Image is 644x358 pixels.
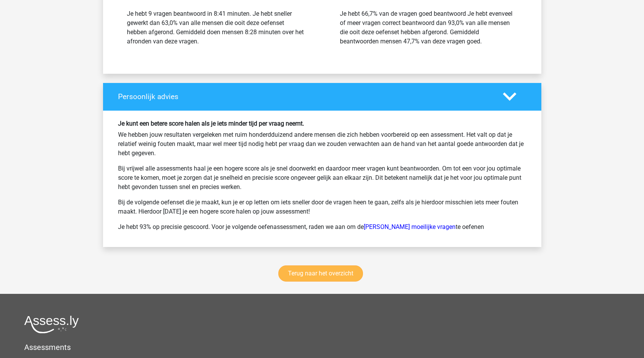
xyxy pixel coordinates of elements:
h4: Persoonlijk advies [118,92,491,101]
h6: Je kunt een betere score halen als je iets minder tijd per vraag neemt. [118,120,526,127]
div: Je hebt 66,7% van de vragen goed beantwoord Je hebt evenveel of meer vragen correct beantwoord da... [340,9,518,46]
a: [PERSON_NAME] moeilijke vragen [364,223,456,230]
div: Je hebt 9 vragen beantwoord in 8:41 minuten. Je hebt sneller gewerkt dan 63,0% van alle mensen di... [127,9,305,46]
p: Je hebt 93% op precisie gescoord. Voor je volgende oefenassessment, raden we aan om de te oefenen [118,222,526,232]
p: We hebben jouw resultaten vergeleken met ruim honderdduizend andere mensen die zich hebben voorbe... [118,130,526,158]
h5: Assessments [24,343,620,352]
p: Bij vrijwel alle assessments haal je een hogere score als je snel doorwerkt en daardoor meer vrag... [118,164,526,192]
img: Assessly logo [24,315,79,333]
a: Terug naar het overzicht [278,265,363,282]
p: Bij de volgende oefenset die je maakt, kun je er op letten om iets sneller door de vragen heen te... [118,198,526,216]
